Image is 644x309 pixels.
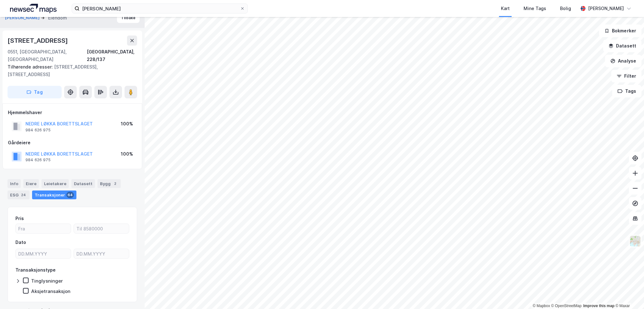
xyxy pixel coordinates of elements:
[8,63,132,78] div: [STREET_ADDRESS], [STREET_ADDRESS]
[32,190,76,199] div: Transaksjoner
[25,128,51,133] div: 984 626 975
[121,150,133,158] div: 100%
[87,48,137,63] div: [GEOGRAPHIC_DATA], 228/137
[25,157,51,163] div: 984 626 975
[15,239,26,246] div: Dato
[501,5,510,12] div: Kart
[8,48,87,63] div: 0551, [GEOGRAPHIC_DATA], [GEOGRAPHIC_DATA]
[599,25,641,37] button: Bokmerker
[112,180,118,187] div: 2
[74,249,129,258] input: DD.MM.YYYY
[5,15,41,21] button: [PERSON_NAME]
[80,4,240,13] input: Søk på adresse, matrikkel, gårdeiere, leietakere eller personer
[31,288,70,294] div: Aksjetransaksjon
[48,14,67,22] div: Eiendom
[605,55,641,67] button: Analyse
[533,304,550,308] a: Mapbox
[8,36,69,46] div: [STREET_ADDRESS]
[611,70,641,82] button: Filter
[97,179,121,188] div: Bygg
[560,5,571,12] div: Bolig
[612,85,641,97] button: Tags
[551,304,582,308] a: OpenStreetMap
[629,235,641,247] img: Z
[20,192,27,198] div: 24
[15,215,24,222] div: Pris
[117,13,140,23] button: Tilbake
[74,224,129,233] input: Til 8580000
[524,5,546,12] div: Mine Tags
[8,109,137,116] div: Hjemmelshaver
[16,224,71,233] input: Fra
[8,86,62,98] button: Tag
[71,179,95,188] div: Datasett
[31,278,63,284] div: Tinglysninger
[8,179,21,188] div: Info
[16,249,71,258] input: DD.MM.YYYY
[10,4,57,13] img: logo.a4113a55bc3d86da70a041830d287a7e.svg
[42,179,69,188] div: Leietakere
[121,120,133,128] div: 100%
[8,139,137,146] div: Gårdeiere
[66,192,74,198] div: 64
[613,279,644,309] iframe: Chat Widget
[23,179,39,188] div: Eiere
[15,266,56,274] div: Transaksjonstype
[8,64,54,69] span: Tilhørende adresser:
[583,304,614,308] a: Improve this map
[603,40,641,52] button: Datasett
[588,5,624,12] div: [PERSON_NAME]
[8,190,30,199] div: ESG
